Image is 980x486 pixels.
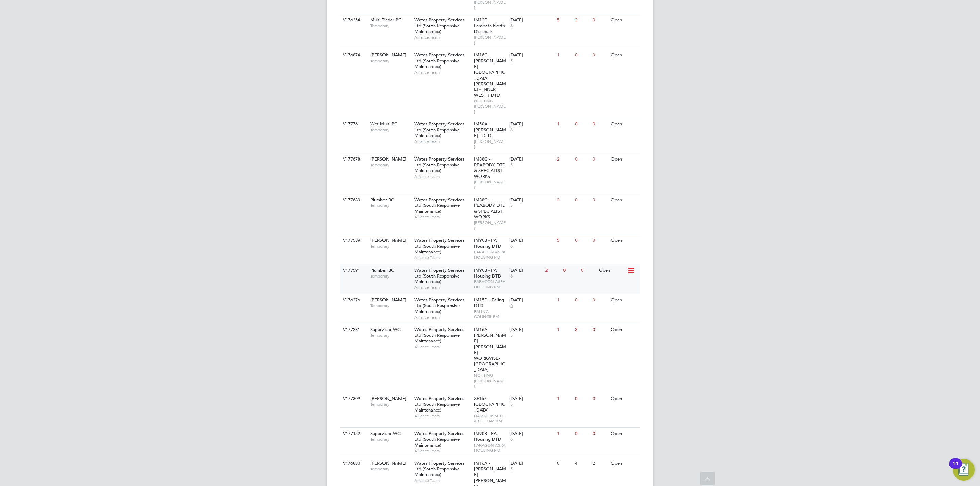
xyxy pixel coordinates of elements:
span: 6 [509,244,514,249]
span: Wates Property Services Ltd (South Responsive Maintenance) [414,297,464,314]
span: Alliance Team [414,448,471,454]
span: IM15D - Ealing DTD [474,297,504,308]
div: 2 [591,457,609,470]
div: Open [609,323,639,336]
div: 0 [573,392,591,405]
span: Wates Property Services Ltd (South Responsive Maintenance) [414,396,464,413]
div: Open [609,49,639,62]
span: [PERSON_NAME] [370,52,406,58]
div: Open [609,194,639,206]
div: [DATE] [509,297,554,303]
span: [PERSON_NAME] [370,297,406,303]
span: 5 [509,466,514,472]
span: IM90B - PA Housing DTD [474,267,501,279]
span: IM38G - PEABODY DTD & SPECIALIST WORKS [474,156,506,179]
div: V177309 [341,392,365,405]
span: Wates Property Services Ltd (South Responsive Maintenance) [414,237,464,255]
div: 0 [591,153,609,166]
div: 5 [555,14,573,27]
span: IM16C - [PERSON_NAME][GEOGRAPHIC_DATA][PERSON_NAME] - INNER WEST 1 DTD [474,52,506,98]
button: Open Resource Center, 11 new notifications [953,459,975,481]
div: V177680 [341,194,365,206]
div: 0 [591,194,609,206]
span: Plumber BC [370,197,394,203]
span: Alliance Team [414,214,471,220]
div: [DATE] [509,431,554,437]
div: 1 [555,118,573,131]
span: Temporary [370,333,411,338]
div: 1 [555,49,573,62]
div: 0 [573,49,591,62]
span: 6 [509,23,514,29]
div: [DATE] [509,327,554,333]
span: Multi-Trader BC [370,17,402,23]
div: 0 [591,323,609,336]
div: V176880 [341,457,365,470]
div: 0 [591,392,609,405]
span: Temporary [370,402,411,407]
span: [PERSON_NAME] [474,139,506,149]
span: 5 [509,402,514,407]
span: Wates Property Services Ltd (South Responsive Maintenance) [414,52,464,69]
div: V177152 [341,428,365,440]
div: V177589 [341,234,365,247]
div: Open [597,264,627,277]
div: V176874 [341,49,365,62]
span: HAMMERSMITH & FULHAM RM [474,413,506,424]
span: 5 [509,162,514,168]
div: 2 [555,194,573,206]
div: 1 [555,294,573,306]
span: Wates Property Services Ltd (South Responsive Maintenance) [414,121,464,138]
div: 0 [573,153,591,166]
span: 6 [509,273,514,279]
div: [DATE] [509,156,554,162]
div: 2 [573,14,591,27]
span: Wates Property Services Ltd (South Responsive Maintenance) [414,156,464,173]
span: [PERSON_NAME] [474,35,506,45]
div: 1 [555,323,573,336]
span: Alliance Team [414,285,471,290]
div: 0 [591,234,609,247]
span: Wates Property Services Ltd (South Responsive Maintenance) [414,460,464,477]
div: 0 [573,118,591,131]
div: 0 [591,49,609,62]
span: Alliance Team [414,315,471,320]
span: IM50A - [PERSON_NAME] - DTD [474,121,506,138]
div: [DATE] [509,268,542,273]
div: [DATE] [509,17,554,23]
span: Alliance Team [414,70,471,75]
div: 0 [591,118,609,131]
div: [DATE] [509,197,554,203]
div: Open [609,153,639,166]
span: EALING COUNCIL RM [474,309,506,319]
span: IM38G - PEABODY DTD & SPECIALIST WORKS [474,197,506,220]
div: 0 [555,457,573,470]
span: NOTTING [PERSON_NAME] [474,373,506,389]
div: Open [609,392,639,405]
div: 0 [573,294,591,306]
span: [PERSON_NAME] [370,237,406,243]
div: Open [609,14,639,27]
span: Temporary [370,244,411,249]
span: NOTTING [PERSON_NAME] [474,98,506,114]
span: Wates Property Services Ltd (South Responsive Maintenance) [414,17,464,34]
span: PARAGON ASRA HOUSING RM [474,279,506,289]
span: IM90B - PA Housing DTD [474,431,501,442]
div: Open [609,428,639,440]
div: 5 [555,234,573,247]
span: [PERSON_NAME] [370,396,406,401]
div: 0 [579,264,597,277]
div: 0 [591,294,609,306]
span: [PERSON_NAME] [474,220,506,231]
span: 6 [509,303,514,309]
span: Temporary [370,303,411,308]
span: Plumber BC [370,267,394,273]
div: 0 [573,194,591,206]
span: 6 [509,127,514,133]
span: Alliance Team [414,174,471,179]
span: Alliance Team [414,478,471,483]
span: IM12F - Lambeth North Disrepair [474,17,505,34]
span: Alliance Team [414,35,471,40]
div: [DATE] [509,52,554,58]
div: [DATE] [509,121,554,127]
